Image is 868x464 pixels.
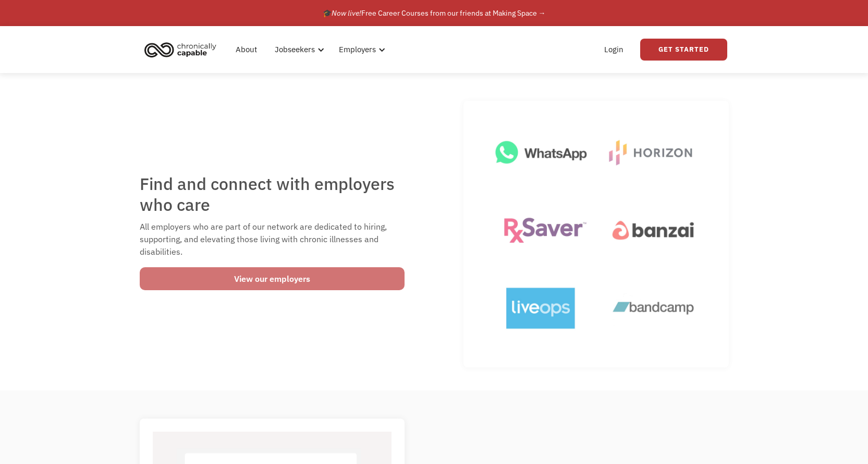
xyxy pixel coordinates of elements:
a: Get Started [640,39,727,61]
div: All employers who are part of our network are dedicated to hiring, supporting, and elevating thos... [140,220,405,258]
div: Employers [339,43,376,56]
div: Jobseekers [275,43,315,56]
div: Employers [333,33,388,66]
h1: Find and connect with employers who care [140,173,405,215]
div: Jobseekers [268,33,327,66]
div: 🎓 Free Career Courses from our friends at Making Space → [323,7,546,19]
img: Chronically Capable logo [141,38,219,61]
a: home [141,38,224,61]
a: About [229,33,263,66]
a: View our employers [140,267,405,290]
em: Now live! [332,8,361,18]
a: Login [598,33,630,66]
